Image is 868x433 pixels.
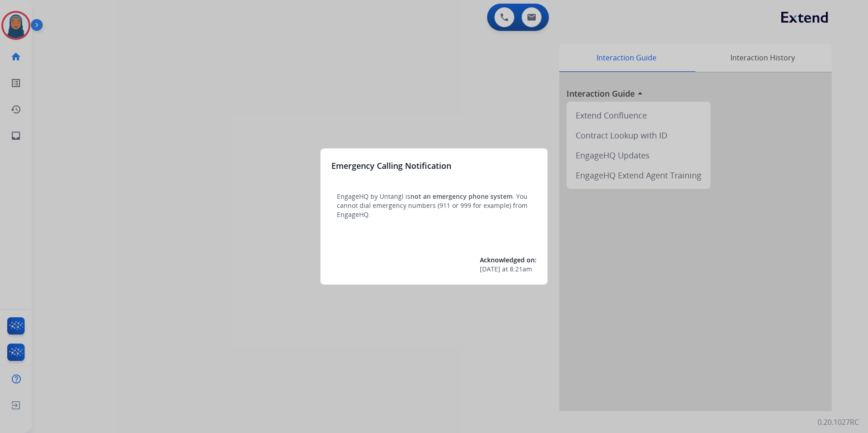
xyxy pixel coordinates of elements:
[337,192,531,219] p: EngageHQ by Untangl is . You cannot dial emergency numbers (911 or 999 for example) from EngageHQ.
[818,417,859,428] p: 0.20.1027RC
[510,265,532,274] span: 8:21am
[480,265,537,274] div: at
[480,265,500,274] span: [DATE]
[331,159,451,172] h3: Emergency Calling Notification
[480,256,537,264] span: Acknowledged on:
[410,192,513,201] span: not an emergency phone system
